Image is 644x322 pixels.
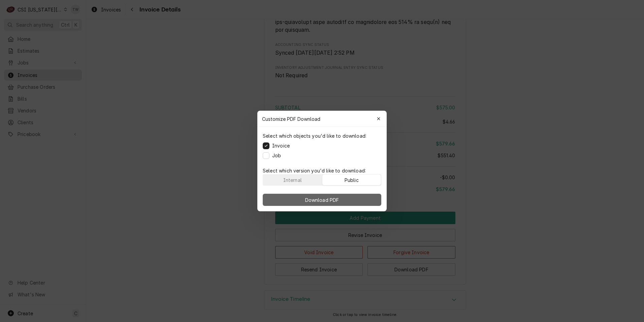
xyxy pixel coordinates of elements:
label: Job [272,152,281,159]
div: Customize PDF Download [257,111,387,127]
p: Select which objects you'd like to download: [263,132,366,139]
span: Download PDF [304,196,341,204]
label: Invoice [272,142,290,149]
p: Select which version you'd like to download: [263,167,381,174]
div: Internal [283,177,302,184]
div: Public [345,177,359,184]
button: Download PDF [263,194,381,206]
